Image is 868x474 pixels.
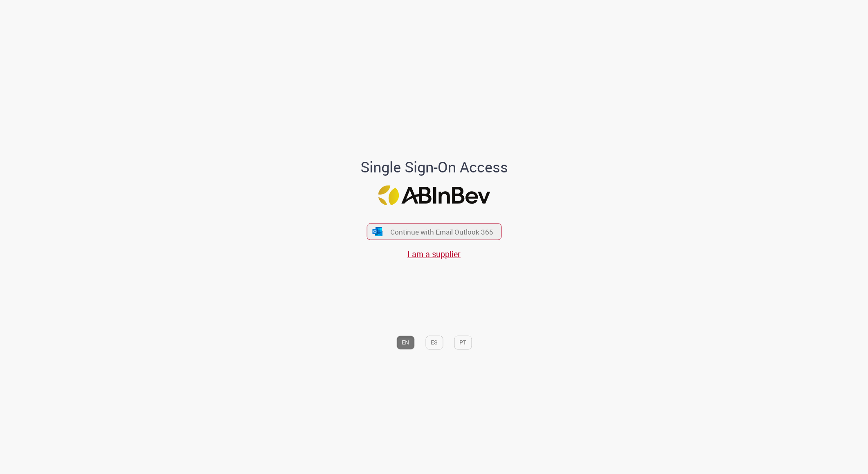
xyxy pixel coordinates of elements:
[372,227,383,236] img: ícone Azure/Microsoft 360
[321,159,548,176] h1: Single Sign-On Access
[454,336,472,350] button: PT
[390,227,493,237] span: Continue with Email Outlook 365
[407,249,461,260] a: I am a supplier
[378,185,490,205] img: Logo ABInBev
[425,336,443,350] button: ES
[396,336,414,350] button: EN
[367,223,501,240] button: ícone Azure/Microsoft 360 Continue with Email Outlook 365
